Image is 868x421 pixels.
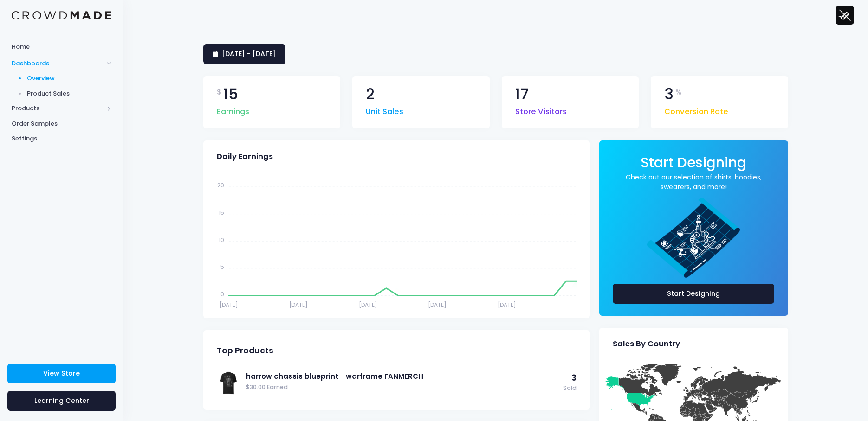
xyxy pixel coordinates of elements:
span: Conversion Rate [664,102,728,118]
span: Settings [12,134,111,143]
tspan: 5 [220,263,224,271]
span: Dashboards [12,59,104,68]
span: Products [12,104,104,113]
a: Start Designing [613,284,775,304]
span: Sold [563,384,577,393]
tspan: 20 [217,181,224,189]
span: 15 [223,87,238,102]
span: Home [12,42,111,51]
tspan: 15 [218,209,224,217]
a: harrow chassis blueprint - warframe FANMERCH [246,371,558,382]
span: Overview [27,74,112,83]
img: Logo [12,11,111,20]
tspan: 10 [218,236,224,243]
span: Earnings [217,102,249,118]
span: 3 [571,372,577,383]
a: Learning Center [7,391,116,411]
span: Store Visitors [515,102,567,118]
tspan: [DATE] [289,301,307,309]
tspan: [DATE] [358,301,377,309]
span: 2 [366,87,375,102]
span: 3 [664,87,674,102]
a: Check out our selection of shirts, hoodies, sweaters, and more! [613,172,775,192]
img: User [836,6,854,25]
span: Product Sales [27,89,112,98]
tspan: 0 [220,290,224,298]
span: [DATE] - [DATE] [222,49,276,58]
span: Unit Sales [366,102,403,118]
span: Sales By Country [613,339,680,349]
span: $30.00 Earned [246,383,558,392]
span: $ [217,87,222,98]
span: Top Products [217,346,273,356]
tspan: [DATE] [498,301,516,309]
span: % [675,87,682,98]
tspan: [DATE] [428,301,447,309]
a: Start Designing [641,161,746,170]
tspan: [DATE] [219,301,238,309]
span: Learning Center [34,396,89,405]
span: View Store [43,369,80,378]
span: 17 [515,87,529,102]
span: Order Samples [12,119,111,128]
span: Start Designing [641,153,746,172]
a: View Store [7,364,116,383]
span: Daily Earnings [217,152,273,161]
a: [DATE] - [DATE] [203,44,285,64]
